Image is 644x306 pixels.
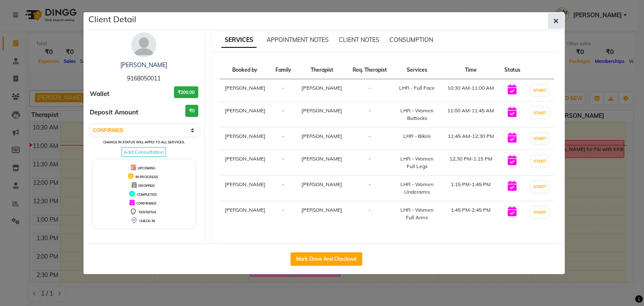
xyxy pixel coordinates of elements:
th: Status [499,61,525,79]
td: 11:45 AM-12:30 PM [442,127,499,150]
button: START [531,156,548,166]
img: avatar [131,32,156,57]
div: LHR - Full Face [397,84,437,92]
td: [PERSON_NAME] [220,201,270,227]
td: 12:30 PM-1:15 PM [442,150,499,176]
button: START [531,108,548,118]
td: 1:15 PM-1:45 PM [442,176,499,201]
button: Mark Done And Checkout [291,252,362,266]
div: LHR - Bikini [397,132,437,140]
span: Deposit Amount [90,108,138,117]
span: COMPLETED [137,192,157,197]
td: [PERSON_NAME] [220,102,270,127]
th: Services [392,61,442,79]
span: [PERSON_NAME] [301,181,342,187]
td: - [270,150,296,176]
button: START [531,85,548,96]
td: - [347,201,392,227]
span: 9168050011 [127,75,161,82]
span: CONSUMPTION [390,36,433,44]
span: Wallet [90,89,109,99]
th: Family [270,61,296,79]
th: Booked by [220,61,270,79]
span: APPOINTMENT NOTES [267,36,329,44]
span: CONFIRMED [136,201,156,205]
span: Add Consultation [122,147,166,157]
h5: Client Detail [88,13,136,26]
td: - [270,201,296,227]
span: DROPPED [138,184,155,188]
td: - [270,176,296,201]
td: - [270,127,296,150]
div: LHR - Women Buttocks [397,107,437,122]
h3: ₹0 [185,105,198,117]
div: LHR - Women Full Arms [397,206,437,221]
td: 1:45 PM-2:45 PM [442,201,499,227]
td: [PERSON_NAME] [220,176,270,201]
span: [PERSON_NAME] [301,207,342,213]
span: SERVICES [221,33,257,48]
td: 10:30 AM-11:00 AM [442,79,499,102]
td: - [270,102,296,127]
div: LHR - Women Full Legs [397,155,437,170]
td: - [347,79,392,102]
span: IN PROGRESS [135,175,158,179]
span: [PERSON_NAME] [301,156,342,162]
th: Req. Therapist [347,61,392,79]
th: Therapist [296,61,347,79]
small: Change in status will apply to all services. [103,140,185,144]
span: [PERSON_NAME] [301,133,342,139]
button: START [531,133,548,144]
a: [PERSON_NAME] [120,61,167,69]
td: [PERSON_NAME] [220,150,270,176]
span: TENTATIVE [138,210,156,214]
td: [PERSON_NAME] [220,127,270,150]
td: 11:00 AM-11:45 AM [442,102,499,127]
span: [PERSON_NAME] [301,85,342,91]
td: - [347,127,392,150]
h3: ₹200.00 [174,86,198,99]
td: - [347,176,392,201]
div: LHR - Women Underarms [397,181,437,196]
td: [PERSON_NAME] [220,79,270,102]
span: CHECK-IN [139,219,155,223]
span: CLIENT NOTES [339,36,379,44]
button: START [531,182,548,192]
td: - [347,150,392,176]
button: START [531,207,548,218]
td: - [347,102,392,127]
th: Time [442,61,499,79]
span: [PERSON_NAME] [301,107,342,114]
span: UPCOMING [138,166,156,170]
td: - [270,79,296,102]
